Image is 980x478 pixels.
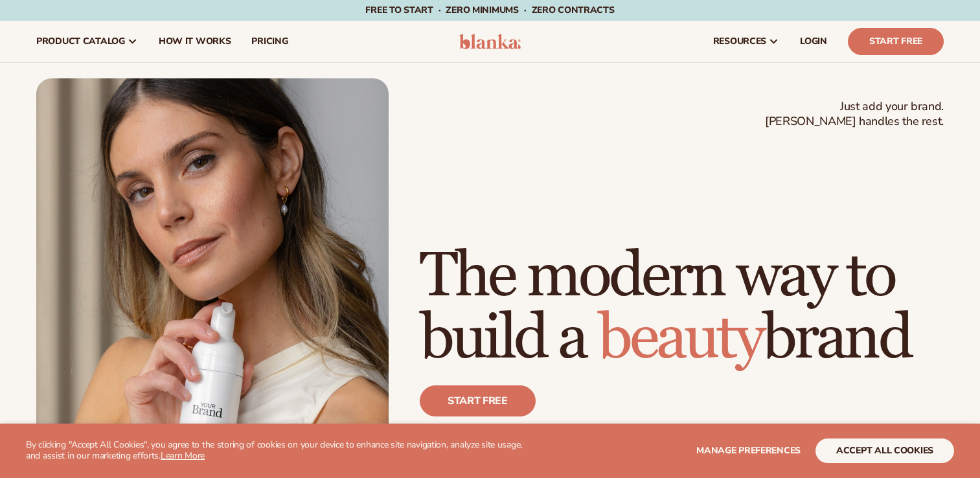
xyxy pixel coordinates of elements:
[815,438,954,463] button: accept all cookies
[36,36,125,47] span: product catalog
[696,444,801,457] span: Manage preferences
[148,21,242,62] a: How It Works
[765,99,944,130] span: Just add your brand. [PERSON_NAME] handles the rest.
[598,301,762,376] span: beauty
[159,36,231,47] span: How It Works
[241,21,298,62] a: pricing
[703,21,790,62] a: resources
[420,245,944,370] h1: The modern way to build a brand
[251,36,288,47] span: pricing
[800,36,827,47] span: LOGIN
[161,450,205,462] a: Learn More
[790,21,838,62] a: LOGIN
[26,21,148,62] a: product catalog
[696,438,801,463] button: Manage preferences
[365,4,614,16] span: Free to start · ZERO minimums · ZERO contracts
[459,34,521,49] img: logo
[848,28,944,55] a: Start Free
[420,385,536,416] a: Start free
[26,440,532,462] p: By clicking "Accept All Cookies", you agree to the storing of cookies on your device to enhance s...
[713,36,766,47] span: resources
